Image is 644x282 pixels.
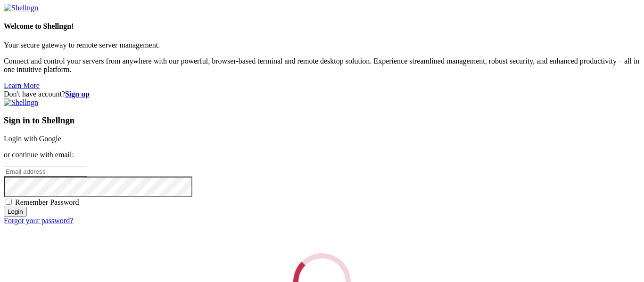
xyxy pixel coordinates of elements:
input: Login [4,207,27,217]
p: Connect and control your servers from anywhere with our powerful, browser-based terminal and remo... [4,57,640,74]
a: Forgot your password? [4,217,73,225]
h4: Welcome to Shellngn! [4,22,640,31]
a: Login with Google [4,135,61,143]
span: Remember Password [15,198,79,206]
img: Shellngn [4,98,38,107]
a: Sign up [65,90,90,98]
p: or continue with email: [4,151,640,159]
img: Shellngn [4,4,38,12]
input: Remember Password [6,199,12,205]
input: Email address [4,167,87,177]
a: Learn More [4,81,40,89]
h3: Sign in to Shellngn [4,115,640,126]
p: Your secure gateway to remote server management. [4,41,640,49]
div: Don't have account? [4,90,640,98]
